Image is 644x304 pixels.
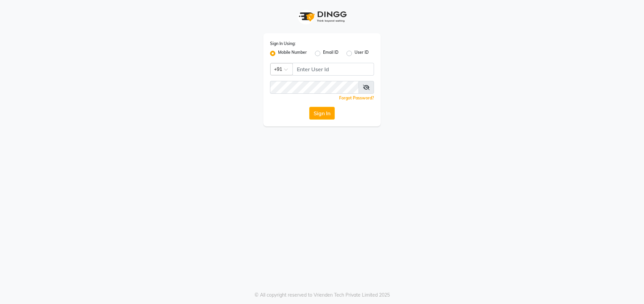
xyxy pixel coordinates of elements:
button: Sign In [309,107,335,120]
input: Username [270,81,359,94]
label: Email ID [323,49,338,57]
input: Username [292,63,374,76]
label: Mobile Number [278,49,307,57]
label: User ID [355,49,369,57]
img: logo1.svg [295,7,349,27]
label: Sign In Using: [270,41,296,47]
a: Forgot Password? [339,95,374,100]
